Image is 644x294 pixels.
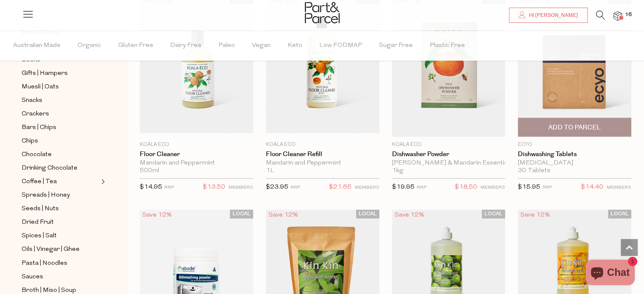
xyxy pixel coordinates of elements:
span: Organic [77,31,101,60]
span: Keto [287,31,302,60]
span: Sauces [22,272,43,282]
span: 1L [266,167,274,175]
a: Hi [PERSON_NAME] [509,8,588,23]
small: MEMBERS [607,185,631,190]
p: Ecyo [518,141,631,148]
a: Dried Fruit [22,217,99,228]
a: 16 [614,11,622,20]
span: $14.95 [140,184,162,190]
span: Sugar Free [379,31,413,60]
p: Koala Eco [140,141,253,148]
a: Dishwasher Powder [392,151,506,158]
span: Chocolate [22,150,52,160]
small: RRP [417,185,426,190]
small: MEMBERS [481,185,505,190]
span: LOCAL [608,209,631,218]
a: Seeds | Nuts [22,203,99,214]
span: $13.50 [203,182,225,193]
div: Save 12% [266,209,301,221]
span: $14.40 [581,182,603,193]
div: Save 12% [392,209,427,221]
a: Crackers [22,109,99,119]
div: Mandarin and Peppermint [140,159,253,167]
span: $21.65 [329,182,351,193]
a: Muesli | Oats [22,82,99,92]
span: Australian Made [13,31,61,60]
a: Spreads | Honey [22,190,99,201]
div: Save 12% [140,209,174,221]
a: Pasta | Noodles [22,258,99,268]
span: Paleo [218,31,235,60]
span: $18.50 [455,182,477,193]
span: Hi [PERSON_NAME] [527,12,578,19]
p: Koala Eco [392,141,506,148]
span: Plastic Free [430,31,465,60]
small: MEMBERS [355,185,379,190]
div: [MEDICAL_DATA] [518,159,631,167]
a: Oils | Vinegar | Ghee [22,244,99,255]
a: Spices | Salt [22,231,99,241]
div: Save 12% [518,209,553,221]
button: Expand/Collapse Coffee | Tea [99,176,105,187]
span: Spreads | Honey [22,190,70,201]
img: Part&Parcel [305,2,340,23]
div: [PERSON_NAME] & Mandarin Essential Oil [392,159,506,167]
span: Bars | Chips [22,123,56,133]
span: Coffee | Tea [22,177,57,187]
span: Chips [22,136,38,146]
a: Bars | Chips [22,122,99,133]
span: Gluten Free [118,31,153,60]
span: Seeds | Nuts [22,204,59,214]
span: $15.95 [518,184,540,190]
a: Chips [22,136,99,146]
span: Vegan [252,31,271,60]
span: Oils | Vinegar | Ghee [22,245,80,255]
a: Chocolate [22,149,99,160]
span: Spices | Salt [22,231,57,241]
span: Add To Parcel [548,123,601,132]
a: Snacks [22,95,99,106]
span: 30 Tablets [518,167,550,175]
a: Floor Cleaner Refill [266,151,379,158]
small: MEMBERS [229,185,253,190]
a: Drinking Chocolate [22,163,99,173]
span: LOCAL [230,209,253,218]
div: Mandarin and Peppermint [266,159,379,167]
span: Low FODMAP [319,31,362,60]
a: Coffee | Tea [22,176,99,187]
span: LOCAL [356,209,379,218]
span: $19.95 [392,184,415,190]
span: 500ml [140,167,159,175]
span: $23.95 [266,184,288,190]
span: Snacks [22,96,42,106]
a: Sauces [22,271,99,282]
p: Koala Eco [266,141,379,148]
span: Muesli | Oats [22,82,59,92]
a: Gifts | Hampers [22,68,99,79]
span: Dried Fruit [22,217,54,228]
small: RRP [542,185,552,190]
inbox-online-store-chat: Shopify online store chat [583,260,637,287]
span: 1kg [392,167,404,175]
a: Floor Cleaner [140,151,253,158]
span: LOCAL [482,209,505,218]
span: Dairy Free [170,31,202,60]
span: Drinking Chocolate [22,163,77,173]
span: Pasta | Noodles [22,258,67,268]
button: Add To Parcel [518,118,631,137]
a: Dishwashing Tablets [518,151,631,158]
span: Gifts | Hampers [22,69,68,79]
small: RRP [164,185,174,190]
small: RRP [290,185,300,190]
span: 16 [623,11,634,19]
span: Crackers [22,109,49,119]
